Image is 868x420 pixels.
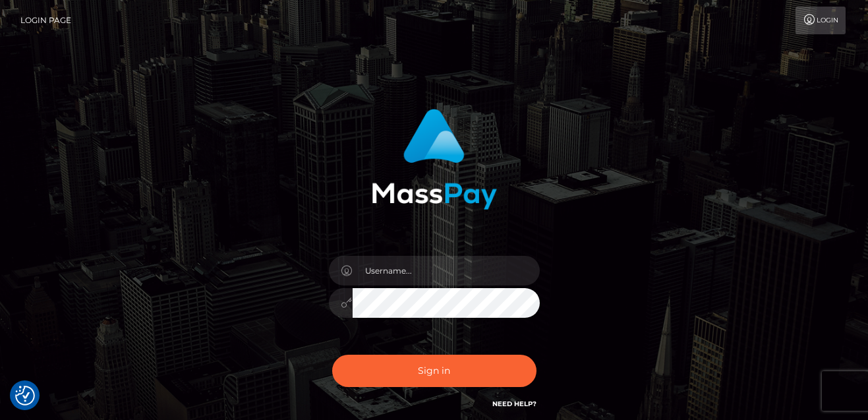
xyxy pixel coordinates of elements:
button: Consent Preferences [15,386,35,405]
img: MassPay Login [372,109,497,210]
img: Revisit consent button [15,386,35,405]
input: Username... [353,256,540,285]
a: Need Help? [492,400,536,408]
a: Login Page [20,7,71,34]
button: Sign in [332,355,536,387]
a: Login [796,7,846,34]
